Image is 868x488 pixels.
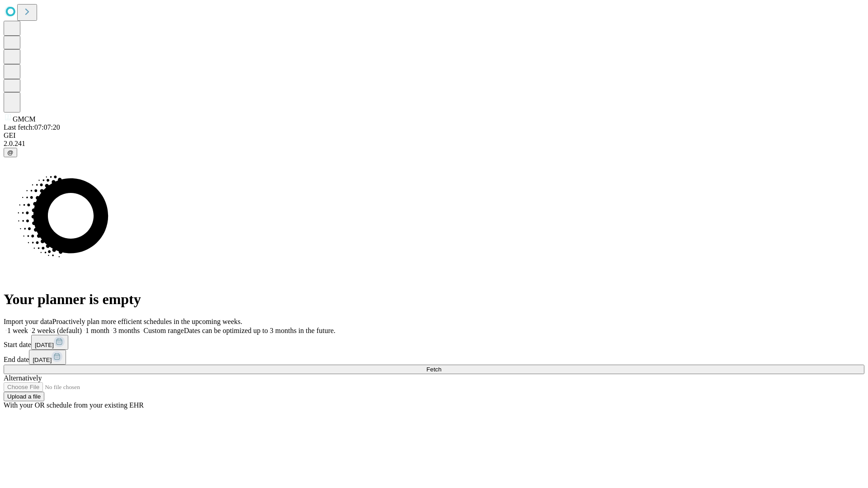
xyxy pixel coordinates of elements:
[13,115,36,123] span: GMCM
[31,335,68,350] button: [DATE]
[4,318,52,325] span: Import your data
[35,342,54,348] span: [DATE]
[184,327,335,334] span: Dates can be optimized up to 3 months in the future.
[4,131,864,140] div: GEI
[4,350,864,365] div: End date
[4,335,864,350] div: Start date
[29,350,66,365] button: [DATE]
[7,149,14,156] span: @
[33,357,52,363] span: [DATE]
[4,374,42,382] span: Alternatively
[4,392,44,401] button: Upload a file
[113,327,140,334] span: 3 months
[4,123,60,131] span: Last fetch: 07:07:20
[7,327,28,334] span: 1 week
[4,365,864,374] button: Fetch
[85,327,109,334] span: 1 month
[4,148,17,157] button: @
[4,140,864,148] div: 2.0.241
[426,366,441,373] span: Fetch
[52,318,242,325] span: Proactively plan more efficient schedules in the upcoming weeks.
[143,327,184,334] span: Custom range
[4,401,144,409] span: With your OR schedule from your existing EHR
[4,291,864,308] h1: Your planner is empty
[32,327,82,334] span: 2 weeks (default)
